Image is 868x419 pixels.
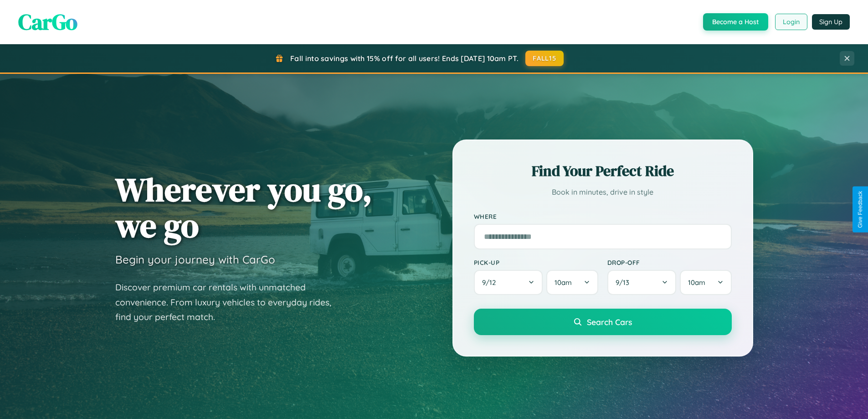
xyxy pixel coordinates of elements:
[474,186,732,199] p: Book in minutes, drive in style
[555,278,572,287] span: 10am
[607,259,732,266] label: Drop-off
[290,54,519,63] span: Fall into savings with 15% off for all users! Ends [DATE] 10am PT.
[688,278,705,287] span: 10am
[115,280,343,325] p: Discover premium car rentals with unmatched convenience. From luxury vehicles to everyday rides, ...
[703,13,768,31] button: Become a Host
[474,212,732,220] label: Where
[857,191,863,228] div: Give Feedback
[587,317,632,327] span: Search Cars
[482,278,500,287] span: 9 / 12
[115,171,372,243] h1: Wherever you go, we go
[474,259,598,266] label: Pick-up
[680,270,731,295] button: 10am
[474,161,732,181] h2: Find Your Perfect Ride
[812,14,850,30] button: Sign Up
[18,7,77,37] span: CarGo
[474,270,543,295] button: 9/12
[775,14,807,30] button: Login
[474,309,732,335] button: Search Cars
[616,278,634,287] span: 9 / 13
[546,270,598,295] button: 10am
[607,270,677,295] button: 9/13
[115,253,275,266] h3: Begin your journey with CarGo
[525,51,564,66] button: FALL15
